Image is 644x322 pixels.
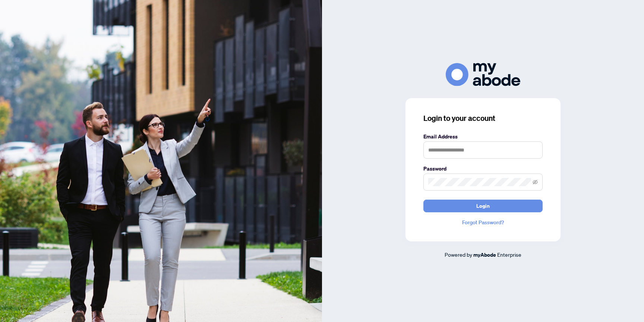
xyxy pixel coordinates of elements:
label: Password [423,165,543,173]
span: Enterprise [497,251,521,258]
a: myAbode [473,251,496,259]
button: Login [423,200,543,212]
span: eye-invisible [533,179,538,185]
label: Email Address [423,132,543,141]
span: Login [476,200,490,212]
a: Forgot Password? [423,218,543,226]
h3: Login to your account [423,113,543,124]
span: Powered by [445,251,472,258]
img: ma-logo [446,63,520,86]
